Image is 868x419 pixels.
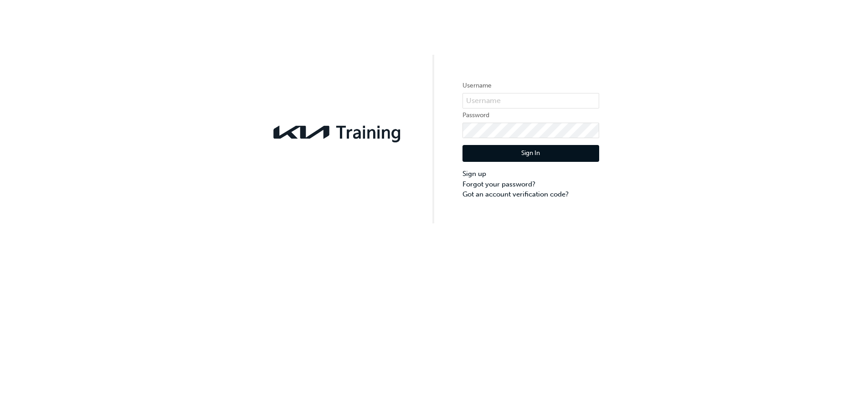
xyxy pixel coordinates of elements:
label: Password [462,110,599,121]
a: Got an account verification code? [462,189,599,200]
img: kia-training [269,120,406,145]
input: Username [462,93,599,109]
label: Username [462,80,599,91]
a: Sign up [462,169,599,179]
button: Sign In [462,145,599,162]
a: Forgot your password? [462,179,599,190]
